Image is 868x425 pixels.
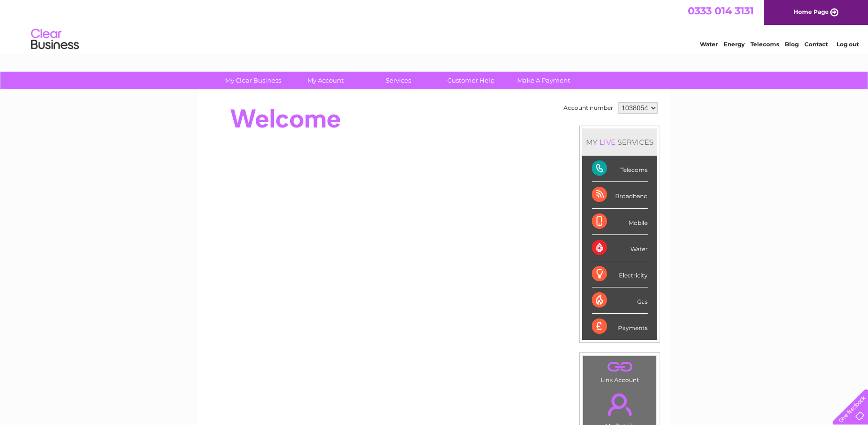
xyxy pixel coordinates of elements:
[592,156,648,182] div: Telecoms
[586,359,654,375] a: .
[582,128,657,156] div: MY SERVICES
[592,261,648,287] div: Electricity
[286,72,365,89] a: My Account
[583,356,657,386] td: Link Account
[592,314,648,340] div: Payments
[359,72,438,89] a: Services
[688,5,754,17] a: 0333 014 3131
[836,41,859,48] a: Log out
[592,287,648,314] div: Gas
[785,41,799,48] a: Blog
[700,41,718,48] a: Water
[504,72,583,89] a: Make A Payment
[209,5,661,46] div: Clear Business is a trading name of Verastar Limited (registered in [GEOGRAPHIC_DATA] No. 3667643...
[750,41,779,48] a: Telecoms
[592,209,648,235] div: Mobile
[804,41,828,48] a: Contact
[561,100,616,116] td: Account number
[214,72,293,89] a: My Clear Business
[31,25,79,54] img: logo.png
[724,41,745,48] a: Energy
[586,388,654,421] a: .
[592,182,648,208] div: Broadband
[432,72,510,89] a: Customer Help
[597,138,618,147] div: LIVE
[592,235,648,261] div: Water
